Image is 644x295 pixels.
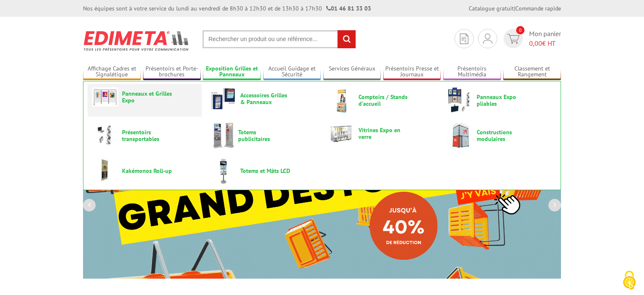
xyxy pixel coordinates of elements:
[529,29,561,48] span: Mon panier
[515,5,561,12] a: Commande rapide
[338,30,356,48] input: rechercher
[210,123,234,149] img: Totems publicitaires
[516,26,525,34] span: 0
[203,30,356,48] input: Rechercher un produit ou une référence...
[210,87,236,110] img: Accessoires Grilles & Panneaux
[203,65,261,79] a: Exposition Grilles et Panneaux
[501,29,561,48] a: devis rapide 0 Mon panier 0,00€ HT
[238,129,288,142] span: Totems publicitaires
[240,167,291,174] span: Totems et Mâts LCD
[240,92,291,105] span: Accessoires Grilles & Panneaux
[122,167,172,174] span: Kakémonos Roll-up
[447,123,552,149] a: Constructions modulaires
[483,34,492,44] img: devis rapide
[329,87,434,113] a: Comptoirs / Stands d'accueil
[263,65,321,79] a: Accueil Guidage et Sécurité
[92,158,118,184] img: Kakémonos Roll-up
[329,123,355,144] img: Vitrines Expo en verre
[503,65,561,79] a: Classement et Rangement
[529,39,542,47] span: 0,00
[210,158,315,184] a: Totems et Mâts LCD
[323,65,381,79] a: Services Généraux
[529,39,561,48] span: € HT
[92,87,118,107] img: Panneaux et Grilles Expo
[143,65,201,79] a: Présentoirs et Porte-brochures
[477,94,527,107] span: Panneaux Expo pliables
[210,123,315,149] a: Totems publicitaires
[358,94,409,107] span: Comptoirs / Stands d'accueil
[447,87,473,113] img: Panneaux Expo pliables
[326,5,371,12] strong: 01 46 81 33 03
[122,90,172,104] span: Panneaux et Grilles Expo
[92,158,197,184] a: Kakémonos Roll-up
[447,87,552,113] a: Panneaux Expo pliables
[83,4,371,13] div: Nos équipes sont à votre service du lundi au vendredi de 8h30 à 12h30 et de 13h30 à 17h30
[83,65,141,79] a: Affichage Cadres et Signalétique
[210,87,315,110] a: Accessoires Grilles & Panneaux
[443,65,501,79] a: Présentoirs Multimédia
[122,129,172,142] span: Présentoirs transportables
[92,87,197,107] a: Panneaux et Grilles Expo
[329,87,355,113] img: Comptoirs / Stands d'accueil
[507,34,519,44] img: devis rapide
[469,5,514,12] a: Catalogue gratuit
[619,270,640,291] img: Cookies (fenêtre modale)
[92,123,118,149] img: Présentoirs transportables
[358,127,409,140] span: Vitrines Expo en verre
[615,266,644,295] button: Cookies (fenêtre modale)
[447,123,473,149] img: Constructions modulaires
[92,123,197,149] a: Présentoirs transportables
[383,65,441,79] a: Présentoirs Presse et Journaux
[210,158,236,184] img: Totems et Mâts LCD
[460,34,468,44] img: devis rapide
[469,4,561,13] div: |
[477,129,527,142] span: Constructions modulaires
[83,25,190,56] img: Présentoir, panneau, stand - Edimeta - PLV, affichage, mobilier bureau, entreprise
[329,123,434,144] a: Vitrines Expo en verre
